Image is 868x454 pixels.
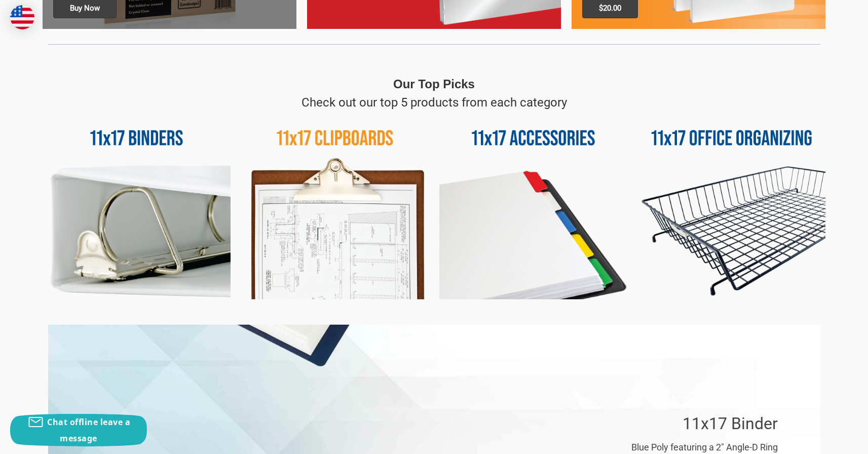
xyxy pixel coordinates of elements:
img: 11x17 Accessories [439,112,627,300]
img: 11x17 Binders [43,112,231,300]
img: duty and tax information for United States [10,5,34,29]
p: Our Top Picks [393,75,475,93]
img: 11x17 Office Organizing [638,112,826,300]
span: Chat offline leave a message [47,416,130,444]
img: 11x17 Clipboards [241,112,429,300]
p: Check out our top 5 products from each category [301,93,567,112]
button: Chat offline leave a message [10,414,147,446]
p: Blue Poly featuring a 2" Angle-D Ring [631,440,778,454]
